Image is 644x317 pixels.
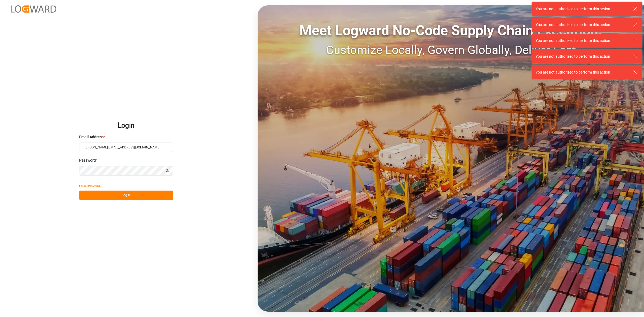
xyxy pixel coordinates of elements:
[79,158,96,163] span: Password
[536,38,628,43] div: You are not authorized to perform this action
[79,143,173,152] input: Enter your email
[258,41,644,59] div: Customize Locally, Govern Globally, Deliver Fast
[536,54,628,59] div: You are not authorized to perform this action
[79,134,104,140] span: Email Address
[79,117,173,134] h2: Login
[258,20,644,41] div: Meet Logward No-Code Supply Chain Execution:
[11,5,56,13] img: Logward_new_orange.png
[79,181,101,191] button: Forgot Password?
[536,6,628,12] div: You are not authorized to perform this action
[536,22,628,28] div: You are not authorized to perform this action
[79,191,173,200] button: Log In
[536,70,628,75] div: You are not authorized to perform this action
